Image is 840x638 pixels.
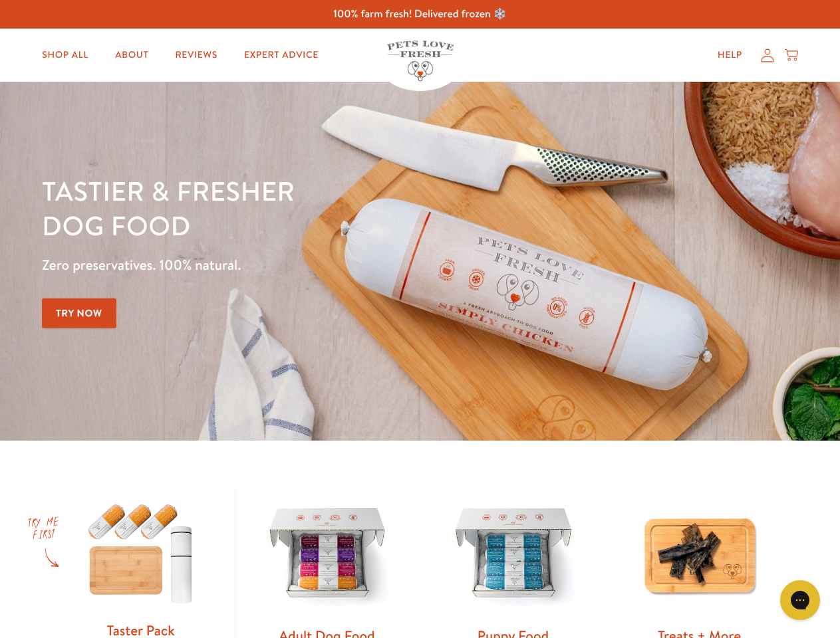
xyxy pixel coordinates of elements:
[42,253,546,277] p: Zero preservatives. 100% natural.
[164,42,227,68] a: Reviews
[233,42,329,68] a: Expert Advice
[707,42,753,68] a: Help
[42,298,116,328] a: Try Now
[387,41,454,81] img: Pets Love Fresh
[31,42,99,68] a: Shop All
[104,42,159,68] a: About
[773,576,827,625] iframe: Gorgias live chat messenger
[42,173,546,243] h1: Tastier & fresher dog food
